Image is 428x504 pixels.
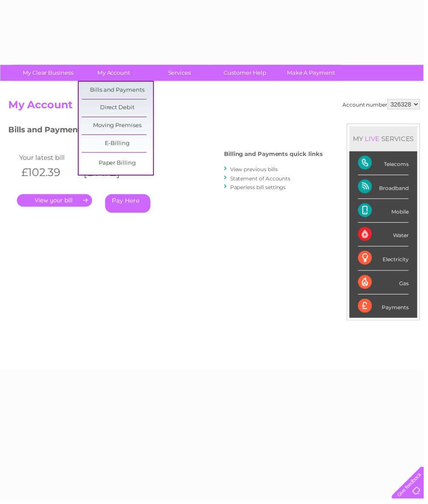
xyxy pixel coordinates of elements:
[362,297,413,321] div: Payments
[232,168,280,174] a: View previous bills
[17,165,80,183] th: £102.39
[226,152,326,159] h4: Billing and Payments quick links
[346,100,424,110] div: Account number
[362,153,413,177] div: Telecoms
[8,125,326,140] h3: Bills and Payments
[83,118,155,136] a: Moving Premises
[106,196,152,215] a: Pay Here
[13,66,85,82] a: My Clear Business
[212,66,284,82] a: Customer Help
[83,156,155,174] a: Paper Billing
[362,273,413,297] div: Gas
[362,249,413,273] div: Electricity
[362,201,413,225] div: Mobile
[83,136,155,154] a: E-Billing
[83,83,155,100] a: Bills and Payments
[362,177,413,201] div: Broadband
[367,136,385,144] div: LIVE
[362,225,413,249] div: Water
[232,186,289,192] a: Paperless bill settings
[232,177,293,183] a: Statement of Accounts
[278,66,350,82] a: Make A Payment
[8,100,424,117] h2: My Account
[83,100,155,118] a: Direct Debit
[145,66,217,82] a: Services
[17,196,93,209] a: .
[17,153,80,165] td: Your latest bill
[353,128,421,152] div: MY SERVICES
[79,66,151,82] a: My Account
